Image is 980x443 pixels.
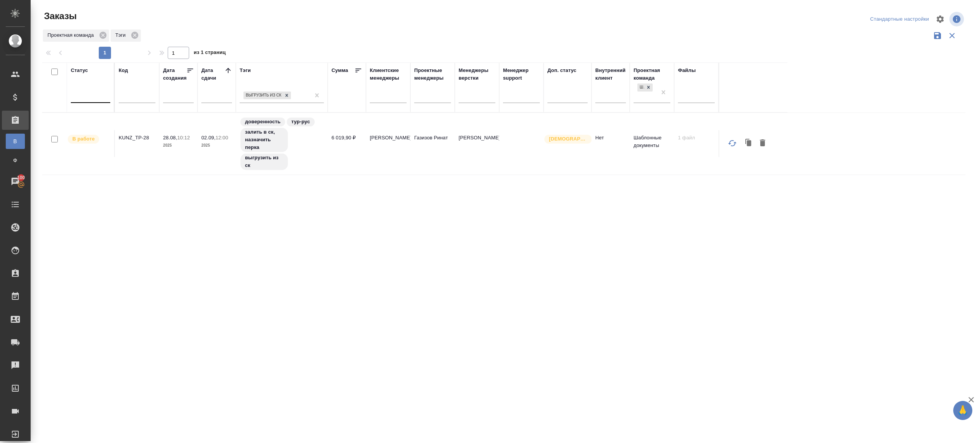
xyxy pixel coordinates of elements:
[72,135,95,143] p: В работе
[742,136,756,150] button: Клонировать
[956,402,969,418] span: 🙏
[111,29,141,42] div: Тэги
[177,135,190,141] p: 10:12
[547,67,577,74] div: Доп. статус
[634,67,670,82] div: Проектная команда
[216,135,228,141] p: 12:00
[201,142,232,149] p: 2025
[240,117,324,171] div: доверенность, тур-рус, залить в ск, назначить перка, выгрузить из ск
[723,134,742,152] button: Обновить
[945,28,959,43] button: Сбросить фильтры
[366,130,410,157] td: [PERSON_NAME]
[931,10,949,28] span: Настроить таблицу
[245,154,283,169] p: выгрузить из ск
[930,28,945,43] button: Сохранить фильтры
[115,31,128,39] p: Тэги
[47,31,96,39] p: Проектная команда
[201,135,216,141] p: 02.09,
[756,136,769,150] button: Удалить
[245,118,281,126] p: доверенность
[291,118,310,126] p: тур-рус
[637,83,644,92] div: Шаблонные документы
[43,29,109,42] div: Проектная команда
[163,142,194,149] p: 2025
[119,134,155,142] p: KUNZ_TP-28
[240,67,251,74] div: Тэги
[630,130,674,157] td: Шаблонные документы
[410,130,455,157] td: Газизов Ринат
[10,137,21,145] span: В
[459,134,495,142] p: [PERSON_NAME]
[678,134,715,142] p: 1 файл
[949,12,965,26] span: Посмотреть информацию
[595,67,626,82] div: Внутренний клиент
[201,67,224,82] div: Дата сдачи
[163,135,177,141] p: 28.08,
[71,67,88,74] div: Статус
[13,174,30,181] span: 100
[163,67,186,82] div: Дата создания
[414,67,451,82] div: Проектные менеджеры
[42,10,77,22] span: Заказы
[194,48,226,59] span: из 1 страниц
[245,128,283,151] p: залить в ск, назначить перка
[243,92,283,100] div: выгрузить из ск
[10,157,21,164] span: Ф
[370,67,407,82] div: Клиентские менеджеры
[637,83,653,92] div: Шаблонные документы
[119,67,128,74] div: Код
[67,134,110,144] div: Выставляет ПМ после принятия заказа от КМа
[332,67,348,74] div: Сумма
[595,134,626,142] p: Нет
[549,135,587,143] p: [DEMOGRAPHIC_DATA]
[328,130,366,157] td: 6 019,90 ₽
[503,67,540,82] div: Менеджер support
[2,172,29,191] a: 100
[459,67,495,82] div: Менеджеры верстки
[544,134,588,144] div: Выставляется автоматически для первых 3 заказов нового контактного лица. Особое внимание
[678,67,696,74] div: Файлы
[6,153,25,168] a: Ф
[953,401,972,420] button: 🙏
[868,13,931,25] div: split button
[6,134,25,149] a: В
